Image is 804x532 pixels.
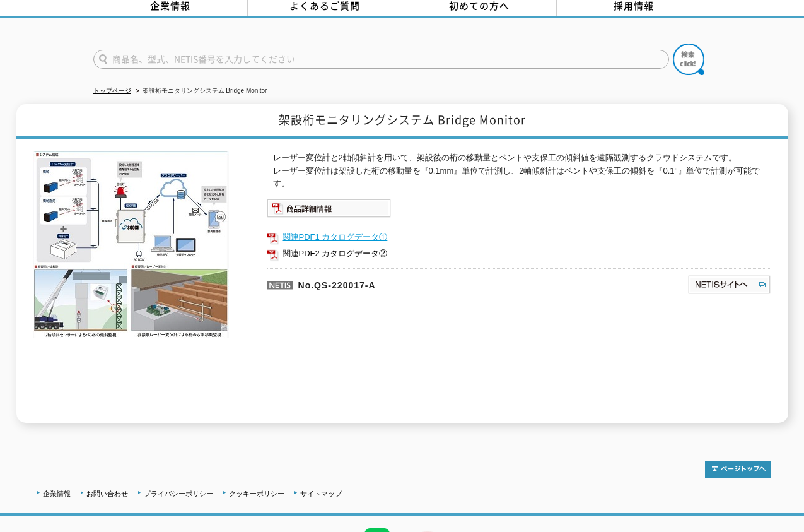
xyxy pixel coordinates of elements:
[33,151,229,338] img: 架設桁モニタリングシステム Bridge Monitor
[687,275,771,295] img: NETISサイトへ
[86,490,128,497] a: お問い合わせ
[267,245,771,262] a: 関連PDF2 カタログデータ②
[93,50,669,69] input: 商品名、型式、NETIS番号を入力してください
[43,490,71,497] a: 企業情報
[273,151,771,191] p: レーザー変位計と2軸傾斜計を用いて、架設後の桁の移動量とベントや支保工の傾斜値を遠隔観測するクラウドシステムです。 レーザー変位計は架設した桁の移動量を『0.1mm』単位で計測し、2軸傾斜計はベ...
[300,490,342,497] a: サイトマップ
[133,85,267,98] li: 架設桁モニタリングシステム Bridge Monitor
[144,490,213,497] a: プライバシーポリシー
[267,229,771,245] a: 関連PDF1 カタログデータ①
[705,461,771,478] img: トップページへ
[267,206,391,215] a: 商品詳細情報システム
[267,199,391,218] img: 商品詳細情報システム
[229,490,284,497] a: クッキーポリシー
[267,268,566,299] p: No.QS-220017-A
[93,87,131,94] a: トップページ
[16,104,788,139] h1: 架設桁モニタリングシステム Bridge Monitor
[673,44,704,75] img: btn_search.png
